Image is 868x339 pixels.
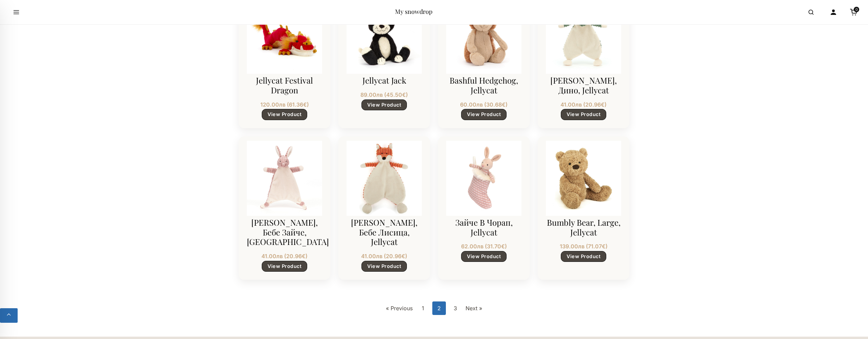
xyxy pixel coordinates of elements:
[347,75,422,85] h3: Jellycat Jack
[7,3,26,22] button: Open menu
[347,218,422,247] h3: [PERSON_NAME], Бебе Лисица, Jellycat
[286,253,305,259] span: 20.96
[826,5,841,20] a: Account
[402,91,406,98] span: €
[347,141,422,216] img: Cordy Roy Soother, Бебе Лисица, Jellycat
[384,253,407,259] span: ( )
[276,253,283,259] span: лв
[461,243,484,250] span: 62.00
[477,243,484,250] span: лв
[476,101,483,108] span: лв
[302,253,305,259] span: €
[460,101,483,108] span: 60.00
[360,91,383,98] span: 89.00
[546,141,621,216] img: Bumbly Bear, Large, Jellycat
[247,2,322,70] a: Jellycat Festival Dragon
[446,218,521,237] h3: Зайче В Чорап, Jellycat
[583,101,607,108] span: ( )
[561,251,606,262] a: View Product
[376,253,382,259] span: лв
[465,301,483,315] a: Next »
[446,141,521,216] img: Зайче В Чорап, Jellycat
[384,91,408,98] span: ( )
[347,144,422,212] a: Cordy Roy Soother, Бебе Лисица, Jellycat
[487,243,505,250] span: 31.70
[560,243,585,250] span: 139.00
[361,99,407,110] a: View Product
[416,301,430,315] a: 1
[546,218,621,237] h3: Bumbly Bear, Large, Jellycat
[386,91,406,98] span: 45.50
[247,75,322,95] h3: Jellycat Festival Dragon
[461,109,507,120] a: View Product
[601,101,605,108] span: €
[279,101,285,108] span: лв
[395,7,432,16] a: My snowdrop
[602,243,606,250] span: €
[446,2,521,70] a: Bashful Hedgehog, Jellycat
[854,7,859,12] span: 0
[432,301,446,315] span: 2
[261,253,283,259] span: 41.00
[247,144,322,212] a: Cordy Roy Soother, Бебе Зайче, Jellycat
[446,75,521,95] h3: Bashful Hedgehog, Jellycat
[502,101,506,108] span: €
[361,253,382,259] span: 41.00
[262,261,307,272] a: View Product
[561,109,606,120] a: View Product
[289,101,307,108] span: 61.36
[546,144,621,212] a: Bumbly Bear, Large, Jellycat
[284,253,308,259] span: ( )
[575,101,582,108] span: лв
[546,75,621,95] h3: [PERSON_NAME], Дино, Jellycat
[486,101,506,108] span: 30.68
[546,2,621,70] a: Cordy Roy Soother, Дино, Jellycat
[262,109,307,120] a: View Product
[846,5,861,20] a: Cart
[260,101,285,108] span: 120.00
[376,91,383,98] span: лв
[303,101,307,108] span: €
[287,101,309,108] span: ( )
[247,141,322,216] img: Cordy Roy Soother, Бебе Зайче, Jellycat
[361,261,407,272] a: View Product
[385,301,413,315] a: « Previous
[347,2,422,70] a: Jellycat Jack
[802,3,821,22] button: Open search
[501,243,505,250] span: €
[585,101,605,108] span: 20.96
[485,243,507,250] span: ( )
[446,144,521,212] a: Зайче В Чорап, Jellycat
[484,101,508,108] span: ( )
[401,253,405,259] span: €
[586,243,608,250] span: ( )
[461,251,507,262] a: View Product
[578,243,585,250] span: лв
[588,243,606,250] span: 71.07
[386,253,405,259] span: 20.96
[247,218,322,247] h3: [PERSON_NAME], Бебе Зайче, [GEOGRAPHIC_DATA]
[449,301,462,315] a: 3
[560,101,582,108] span: 41.00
